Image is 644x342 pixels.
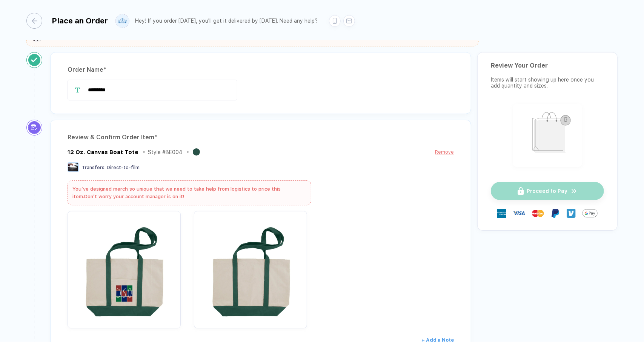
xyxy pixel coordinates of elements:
[68,162,79,172] img: Transfers
[516,107,579,162] img: shopping_bag.png
[116,14,129,28] img: user profile
[198,215,303,320] img: b86c2375-8286-4079-a538-313b4664a701_nt_back_1759596513989.jpg
[52,16,108,25] div: Place an Order
[68,180,311,205] div: You’ve designed merch so unique that we need to take help from logistics to price this item.Don’t...
[82,165,106,170] span: Transfers :
[68,131,454,143] div: Review & Confirm Order Item
[491,62,604,69] div: Review Your Order
[513,207,525,219] img: visa
[491,77,604,89] div: Items will start showing up here once you add quantity and sizes.
[435,147,454,157] button: Remove
[148,149,182,155] div: Style # BE004
[107,165,140,170] span: Direct-to-film
[71,215,177,320] img: b86c2375-8286-4079-a538-313b4664a701_nt_front_1759596513986.jpg
[135,18,318,24] div: Hey! If you order [DATE], you'll get it delivered by [DATE]. Need any help?
[497,209,506,218] img: express
[68,149,138,156] div: 12 Oz. Canvas Boat Tote
[68,64,454,76] div: Order Name
[551,209,560,218] img: Paypal
[532,207,544,219] img: master-card
[583,206,598,221] img: GPay
[567,209,576,218] img: Venmo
